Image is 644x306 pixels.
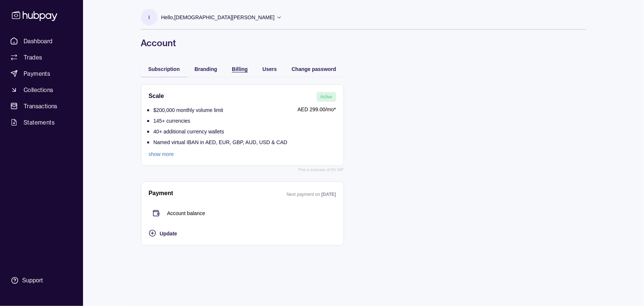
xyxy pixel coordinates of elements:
[24,53,42,62] span: Trades
[149,229,336,238] button: Update
[321,192,336,197] p: [DATE]
[154,118,190,124] p: 145+ currencies
[24,85,53,94] span: Collections
[161,13,275,21] p: Hello, [DEMOGRAPHIC_DATA][PERSON_NAME]
[7,34,76,48] a: Dashboard
[154,139,287,145] p: Named virtual IBAN in AED, EUR, GBP, AUD, USD & CAD
[7,273,76,288] a: Support
[167,209,206,217] p: Account balance
[160,231,177,237] span: Update
[7,116,76,129] a: Statements
[148,13,150,21] p: I
[22,276,43,285] div: Support
[320,94,333,99] span: Active
[262,66,277,72] span: Users
[24,102,58,110] span: Transactions
[154,129,224,135] p: 40+ additional currency wallets
[194,66,217,72] span: Branding
[149,150,287,158] a: show more
[149,189,173,198] h2: Payment
[24,37,53,45] span: Dashboard
[232,66,248,72] span: Billing
[287,192,321,197] p: Next payment on
[7,99,76,113] a: Transactions
[7,51,76,64] a: Trades
[298,166,344,174] p: *Fee is exclusive of 5% VAT
[292,66,336,72] span: Change password
[148,66,180,72] span: Subscription
[7,83,76,96] a: Collections
[24,69,50,78] span: Payments
[141,37,586,49] h1: Account
[291,105,336,113] p: AED 299.00 /mo*
[24,118,55,127] span: Statements
[154,107,223,113] p: $200,000 monthly volume limit
[7,67,76,80] a: Payments
[149,92,164,102] h2: Scale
